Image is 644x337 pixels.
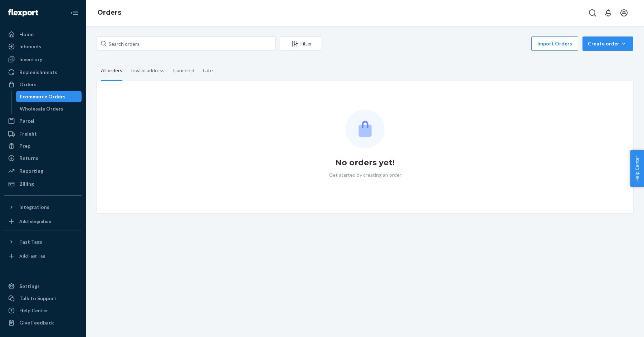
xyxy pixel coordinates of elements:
button: Create order [582,36,633,51]
button: Import Orders [531,36,578,51]
button: Give Feedback [4,317,82,328]
div: Late [203,61,213,80]
a: Parcel [4,115,82,127]
a: Inventory [4,54,82,65]
div: Integrations [19,204,49,211]
div: Inventory [19,56,42,63]
div: Give Feedback [19,319,54,326]
button: Open Search Box [585,6,600,20]
div: Help Center [19,307,48,314]
a: Help Center [4,305,82,316]
ol: breadcrumbs [92,3,127,23]
div: Fast Tags [19,238,42,245]
a: Returns [4,152,82,164]
a: Talk to Support [4,293,82,304]
div: Returns [19,155,38,162]
div: Freight [19,130,37,137]
a: Replenishments [4,67,82,78]
div: Reporting [19,167,43,175]
a: Orders [97,9,121,16]
a: Inbounds [4,41,82,52]
a: Billing [4,178,82,190]
a: Orders [4,79,82,90]
div: Settings [19,283,40,290]
div: Filter [280,40,321,47]
div: Prep [19,142,30,150]
a: Wholesale Orders [16,103,82,114]
img: Empty list [346,109,385,148]
div: Parcel [19,117,34,124]
a: Settings [4,280,82,292]
div: Wholesale Orders [20,105,63,112]
button: Integrations [4,201,82,213]
h1: No orders yet! [335,157,395,168]
div: Replenishments [19,69,57,76]
button: Open notifications [601,6,615,20]
button: Help Center [630,150,644,187]
div: Home [19,31,34,38]
div: Billing [19,180,34,187]
a: Add Fast Tag [4,250,82,262]
p: Get started by creating an order [329,171,401,179]
div: Talk to Support [19,295,57,302]
div: Create order [588,40,628,47]
div: Canceled [173,61,194,80]
a: Freight [4,128,82,140]
a: Add Integration [4,216,82,227]
div: Add Fast Tag [19,253,45,259]
a: Reporting [4,165,82,177]
div: Inbounds [19,43,41,50]
div: Invalid address [131,61,165,80]
button: Close Navigation [67,6,82,20]
button: Fast Tags [4,236,82,248]
div: All orders [101,61,122,81]
a: Home [4,29,82,40]
button: Open account menu [617,6,631,20]
div: Ecommerce Orders [20,93,65,100]
a: Ecommerce Orders [16,91,82,102]
div: Add Integration [19,218,51,224]
div: Orders [19,81,36,88]
img: Flexport logo [8,9,38,16]
input: Search orders [97,36,275,51]
a: Prep [4,140,82,152]
button: Filter [280,36,321,51]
